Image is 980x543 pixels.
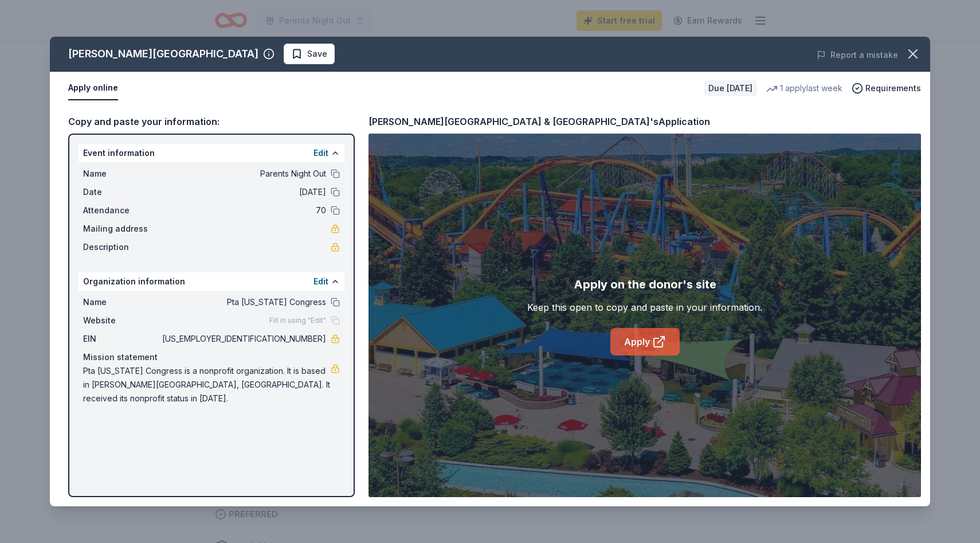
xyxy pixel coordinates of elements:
div: Mission statement [83,350,340,364]
div: Due [DATE] [704,80,757,96]
span: Requirements [865,81,921,95]
button: Apply online [68,76,118,100]
span: Description [83,240,160,254]
div: Apply on the donor's site [574,275,716,294]
div: Keep this open to copy and paste in your information. [527,300,762,314]
span: [US_EMPLOYER_IDENTIFICATION_NUMBER] [160,332,326,346]
span: Pta [US_STATE] Congress [160,295,326,309]
a: Apply [610,328,680,356]
span: Attendance [83,204,160,217]
span: Save [307,47,327,61]
div: 1 apply last week [766,81,842,95]
span: EIN [83,332,160,346]
button: Edit [313,275,328,288]
span: Mailing address [83,222,160,236]
span: 70 [160,204,326,217]
button: Save [284,44,335,64]
span: Website [83,314,160,327]
div: [PERSON_NAME][GEOGRAPHIC_DATA] [68,45,258,63]
span: Parents Night Out [160,167,326,181]
button: Report a mistake [817,48,898,62]
span: Name [83,167,160,181]
span: Date [83,185,160,199]
span: Pta [US_STATE] Congress is a nonprofit organization. It is based in [PERSON_NAME][GEOGRAPHIC_DATA... [83,364,331,405]
span: Fill in using "Edit" [269,316,326,325]
span: Name [83,295,160,309]
div: Organization information [79,272,344,291]
button: Edit [313,146,328,160]
span: [DATE] [160,185,326,199]
div: Copy and paste your information: [68,114,355,129]
div: [PERSON_NAME][GEOGRAPHIC_DATA] & [GEOGRAPHIC_DATA]'s Application [369,114,710,129]
div: Event information [79,144,344,162]
button: Requirements [852,81,921,95]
